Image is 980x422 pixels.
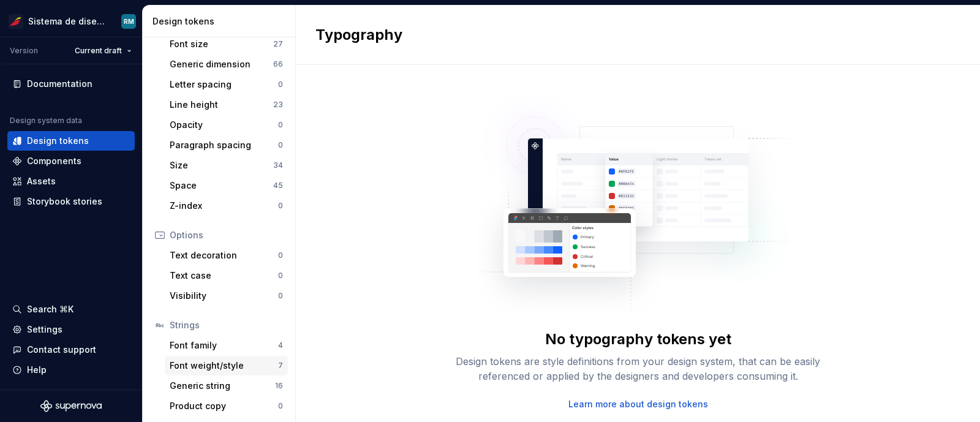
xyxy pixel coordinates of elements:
[69,42,137,59] button: Current draft
[75,46,122,56] span: Current draft
[170,99,273,111] div: Line height
[170,290,278,302] div: Visibility
[165,286,288,306] a: Visibility0
[170,380,275,392] div: Generic string
[278,401,283,411] div: 0
[170,78,278,91] div: Letter spacing
[568,398,708,410] a: Learn more about design tokens
[27,78,92,90] div: Documentation
[7,300,135,319] button: Search ⌘K
[170,139,278,151] div: Paragraph spacing
[165,176,288,195] a: Space45
[278,341,283,350] div: 4
[27,135,89,147] div: Design tokens
[170,339,278,352] div: Font family
[27,303,73,315] div: Search ⌘K
[165,34,288,54] a: Font size27
[40,400,102,412] svg: Supernova Logo
[165,115,288,135] a: Opacity0
[170,179,273,192] div: Space
[278,361,283,371] div: 7
[165,135,288,155] a: Paragraph spacing0
[170,38,273,50] div: Font size
[442,354,834,383] div: Design tokens are style definitions from your design system, that can be easily referenced or app...
[27,155,81,167] div: Components
[2,8,140,34] button: Sistema de diseño IberiaRM
[7,151,135,171] a: Components
[170,119,278,131] div: Opacity
[10,46,38,56] div: Version
[7,360,135,380] button: Help
[165,156,288,175] a: Size34
[170,249,278,262] div: Text decoration
[165,356,288,375] a: Font weight/style7
[124,17,134,26] div: RM
[27,175,56,187] div: Assets
[275,381,283,391] div: 16
[278,251,283,260] div: 0
[170,229,283,241] div: Options
[273,59,283,69] div: 66
[165,266,288,285] a: Text case0
[165,75,288,94] a: Letter spacing0
[170,58,273,70] div: Generic dimension
[165,246,288,265] a: Text decoration0
[278,201,283,211] div: 0
[27,195,102,208] div: Storybook stories
[170,269,278,282] div: Text case
[273,181,283,190] div: 45
[165,336,288,355] a: Font family4
[273,100,283,110] div: 23
[7,192,135,211] a: Storybook stories
[7,74,135,94] a: Documentation
[165,95,288,115] a: Line height23
[278,120,283,130] div: 0
[165,396,288,416] a: Product copy0
[7,320,135,339] a: Settings
[165,55,288,74] a: Generic dimension66
[10,116,82,126] div: Design system data
[27,323,62,336] div: Settings
[28,15,107,28] div: Sistema de diseño Iberia
[153,15,290,28] div: Design tokens
[7,131,135,151] a: Design tokens
[165,196,288,216] a: Z-index0
[170,400,278,412] div: Product copy
[273,160,283,170] div: 34
[545,330,731,349] div: No typography tokens yet
[170,360,278,372] div: Font weight/style
[9,14,23,29] img: 55604660-494d-44a9-beb2-692398e9940a.png
[278,80,283,89] div: 0
[278,140,283,150] div: 0
[273,39,283,49] div: 27
[278,271,283,281] div: 0
[315,25,402,45] h2: Typography
[170,319,283,331] div: Strings
[7,171,135,191] a: Assets
[170,200,278,212] div: Z-index
[27,344,96,356] div: Contact support
[165,376,288,396] a: Generic string16
[170,159,273,171] div: Size
[27,364,47,376] div: Help
[7,340,135,360] button: Contact support
[278,291,283,301] div: 0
